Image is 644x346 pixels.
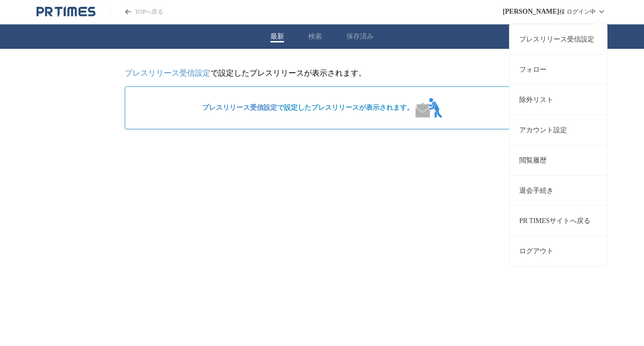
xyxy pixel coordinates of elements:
a: PR TIMESのトップページはこちら [37,6,95,18]
a: プレスリリース受信設定 [510,24,607,54]
a: 退会手続き [510,175,607,205]
a: プレスリリース受信設定 [125,69,210,77]
a: フォロー [510,54,607,84]
a: アカウント設定 [510,115,607,145]
p: で設定したプレスリリースが表示されます。 [125,68,519,79]
button: ログアウト [510,236,607,266]
button: 検索 [308,32,322,41]
a: PR TIMESサイトへ戻る [510,205,607,236]
button: 非表示にする [507,87,519,99]
a: 除外リスト [510,84,607,115]
a: 閲覧履歴 [510,145,607,175]
span: [PERSON_NAME] [503,8,559,16]
button: 最新 [270,32,284,41]
a: PR TIMESのトップページはこちら [110,8,163,16]
span: で設定したプレスリリースが表示されます。 [202,103,414,112]
a: プレスリリース受信設定 [202,104,277,111]
button: 保存済み [346,32,374,41]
